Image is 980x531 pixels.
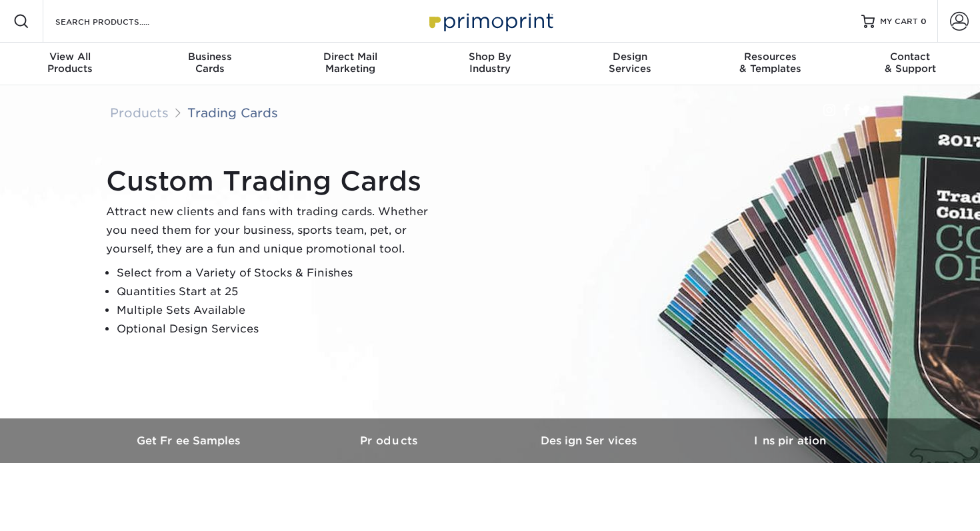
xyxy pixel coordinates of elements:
span: Shop By [420,51,560,63]
a: Resources& Templates [700,43,840,85]
li: Multiple Sets Available [117,301,439,320]
a: Trading Cards [187,105,278,120]
a: Inspiration [690,418,890,463]
a: Products [110,105,169,120]
span: 0 [921,17,927,26]
a: Contact& Support [840,43,980,85]
a: BusinessCards [140,43,280,85]
li: Select from a Variety of Stocks & Finishes [117,264,439,282]
a: Get Free Samples [90,418,290,463]
li: Optional Design Services [117,320,439,338]
span: Business [140,51,280,63]
h3: Inspiration [690,434,890,447]
a: Shop ByIndustry [420,43,560,85]
span: Resources [700,51,840,63]
h1: Custom Trading Cards [106,165,439,197]
span: MY CART [880,16,918,27]
p: Attract new clients and fans with trading cards. Whether you need them for your business, sports ... [106,203,439,259]
a: DesignServices [560,43,700,85]
a: Design Services [490,418,690,463]
h3: Products [290,434,490,447]
div: Services [560,51,700,75]
span: Design [560,51,700,63]
input: SEARCH PRODUCTS..... [54,13,184,29]
div: Cards [140,51,280,75]
li: Quantities Start at 25 [117,282,439,301]
h3: Get Free Samples [90,434,290,447]
a: Products [290,418,490,463]
h3: Design Services [490,434,690,447]
div: & Templates [700,51,840,75]
img: Primoprint [423,7,557,35]
div: Marketing [280,51,420,75]
span: Direct Mail [280,51,420,63]
span: Contact [840,51,980,63]
a: Direct MailMarketing [280,43,420,85]
div: Industry [420,51,560,75]
div: & Support [840,51,980,75]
